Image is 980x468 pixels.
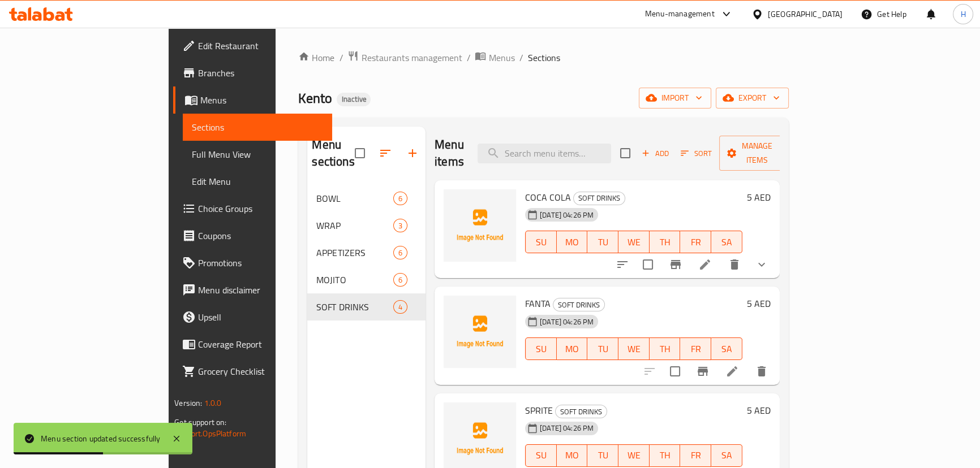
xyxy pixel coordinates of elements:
button: FR [680,231,711,253]
span: Edit Menu [192,175,323,188]
span: Inactive [337,94,371,104]
span: import [648,91,702,105]
button: Manage items [719,136,795,171]
span: TU [592,447,614,463]
div: MOJITO6 [307,266,425,293]
button: MO [557,337,588,360]
span: Sections [192,120,323,134]
span: TU [592,341,614,357]
span: Sort items [673,145,719,162]
button: TU [587,337,618,360]
button: WE [618,337,650,360]
span: WRAP [316,219,393,232]
button: FR [680,337,711,360]
li: / [466,51,470,64]
span: WE [623,234,645,250]
a: Branches [173,59,332,86]
nav: breadcrumb [298,50,788,65]
button: SU [525,231,557,253]
span: FANTA [525,295,551,312]
a: Coupons [173,222,332,249]
span: TH [654,234,676,250]
h6: 5 AED [747,296,771,311]
span: SPRITE [525,402,553,419]
div: APPETIZERS6 [307,239,425,266]
span: MO [561,447,583,463]
button: SA [711,231,742,253]
span: 6 [394,193,407,204]
button: SU [525,337,557,360]
span: Edit Restaurant [198,39,323,53]
div: SOFT DRINKS [573,192,625,205]
a: Edit menu item [698,258,712,271]
span: Branches [198,66,323,80]
img: COCA COLA [444,189,516,262]
span: 6 [394,248,407,258]
span: Full Menu View [192,148,323,161]
span: Menus [488,51,514,64]
li: / [519,51,523,64]
span: Version: [174,396,202,410]
button: show more [748,251,775,278]
a: Choice Groups [173,195,332,222]
div: Menu section updated successfully [41,432,161,445]
button: WE [618,444,650,467]
span: SA [716,341,738,357]
span: COCA COLA [525,189,571,206]
span: 6 [394,275,407,285]
span: Restaurants management [361,51,462,64]
span: SA [716,447,738,463]
span: Upsell [198,310,323,324]
span: Promotions [198,256,323,270]
button: Branch-specific-item [689,358,716,385]
div: WRAP3 [307,212,425,239]
a: Promotions [173,249,332,276]
span: Grocery Checklist [198,365,323,378]
img: FANTA [444,296,516,368]
span: WE [623,341,645,357]
button: SA [711,337,742,360]
button: WE [618,231,650,253]
a: Edit Restaurant [173,32,332,59]
button: Sort [678,145,715,162]
input: search [478,144,611,163]
span: MO [561,341,583,357]
button: export [716,88,789,109]
a: Menu disclaimer [173,276,332,304]
button: Add [637,145,673,162]
span: Select to update [636,253,660,276]
div: Inactive [337,93,371,106]
div: SOFT DRINKS [553,298,605,311]
button: TU [587,231,618,253]
a: Menus [475,50,514,65]
a: Coverage Report [173,331,332,358]
a: Full Menu View [183,141,332,168]
button: import [639,88,711,109]
a: Edit menu item [725,365,739,378]
span: MOJITO [316,273,393,287]
span: TH [654,341,676,357]
span: FR [685,341,707,357]
h6: 5 AED [747,402,771,418]
a: Edit Menu [183,168,332,195]
span: SOFT DRINKS [316,300,393,314]
span: Coverage Report [198,337,323,351]
div: [GEOGRAPHIC_DATA] [768,8,843,20]
span: FR [685,447,707,463]
div: SOFT DRINKS4 [307,293,425,320]
button: MO [557,231,588,253]
span: Sort [681,147,712,160]
span: MO [561,234,583,250]
span: FR [685,234,707,250]
span: BOWL [316,192,393,205]
span: Sections [527,51,560,64]
span: Menu disclaimer [198,283,323,297]
span: 4 [394,302,407,313]
span: SU [530,341,552,357]
span: Menus [200,93,323,107]
a: Sections [183,114,332,141]
span: Add [640,147,670,160]
nav: Menu sections [307,180,425,325]
span: [DATE] 04:26 PM [535,423,598,434]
